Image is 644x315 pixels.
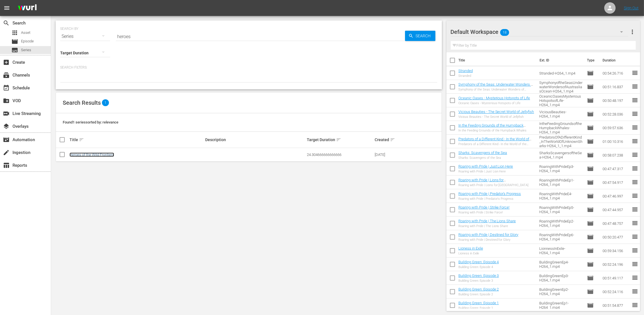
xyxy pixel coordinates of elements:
div: 24.304666666666666 [307,153,373,157]
span: reorder [632,179,638,186]
a: Building Green: Episode 3 [458,273,499,278]
div: In the Feeding Grounds of the Humpback Whales [458,129,535,132]
td: 00:59:34.156 [600,244,632,258]
td: 00:47:46.997 [600,189,632,203]
a: Building Green: Episode 1 [458,301,499,305]
td: PredatorsOfADifferentKind_InTheWorldOfUnknownSharks-H264_1_1.mp4 [537,135,585,148]
span: Reports [3,162,10,169]
span: reorder [632,83,638,90]
p: Search Filters: [60,65,437,70]
span: reorder [632,165,638,172]
a: Stranded [458,69,473,73]
div: Vicious Beauties - The Secret World of Jellyfish [458,115,534,119]
th: Title [458,52,536,68]
div: [DATE] [375,153,407,157]
span: 1 [102,99,109,106]
button: Search [405,31,435,41]
td: ViciousBeauties-H264_1.mp4 [537,107,585,121]
span: Episode [587,124,594,131]
div: Roaring with Pride | Just Lion Here [458,170,513,173]
span: Episode [587,97,594,104]
a: Roaring with Pride | Lions for [GEOGRAPHIC_DATA] [458,178,506,186]
a: Symphony of the Seas: Underwater Wonders of Australia's Ocean [458,82,534,91]
div: Target Duration [307,136,373,143]
td: 00:51:16.837 [600,80,632,94]
div: Building Green: Episode 1 [458,306,499,310]
span: reorder [632,110,638,117]
span: reorder [632,233,638,240]
span: reorder [632,124,638,131]
td: 00:52:28.036 [600,107,632,121]
td: RoaringWithPrideEp1-H264_1.mp4 [537,176,585,189]
div: Oceanic Oases - Mysterious Hotspots of Life [458,101,530,105]
td: 00:50:48.197 [600,94,632,107]
span: Episode [587,193,594,199]
span: Channels [3,72,10,79]
div: Roaring with Pride | Destined for Glory [458,238,519,242]
a: Predators of a Different Kind - In the World of the Unknown Sharks [458,137,532,145]
img: ans4CAIJ8jUAAAAAAAAAAAAAAAAAAAAAAAAgQb4GAAAAAAAAAAAAAAAAAAAAAAAAJMjXAAAAAAAAAAAAAAAAAAAAAAAAgAT5G... [14,1,41,15]
td: SymphonyoftheSeasUnderwaterWondersofAustrasliasOcean-H264_1.mp4 [537,80,585,94]
span: menu [3,5,10,11]
div: Symphony of the Seas: Underwater Wonders of Australia's Ocean [458,88,535,91]
div: Series [60,28,110,44]
span: Schedule [3,85,10,91]
div: Lioness in Exile [458,252,483,255]
span: Create [3,59,10,66]
span: Episode [587,220,594,227]
span: Ingestion [3,149,10,156]
th: Ext. ID [536,52,584,68]
span: reorder [632,192,638,199]
div: Stranded [458,74,473,78]
div: Description [205,137,305,142]
td: LionnessInExile-H264_1.mp4 [537,244,585,258]
span: VOD [3,97,10,104]
a: Roaring with Pride | Destined for Glory [458,232,519,237]
a: Roaring with Pride | Strike Force! [458,205,510,209]
span: reorder [632,151,638,158]
td: 00:51:54.877 [600,298,632,312]
a: Oceanic Oases - Mysterious Hotspots of Life [458,96,530,100]
span: Episode [587,288,594,295]
span: Episode [587,165,594,172]
td: BuildingGreenEp3-H264_1.mp4 [537,271,585,285]
td: RoaringWithPrideEp3-H264_1.mp4 [537,162,585,176]
td: 00:47:47.317 [600,162,632,176]
div: Building Green: Episode 2 [458,293,499,296]
span: reorder [632,247,638,254]
span: 18 [500,26,509,38]
span: reorder [632,302,638,308]
span: Episode [587,70,594,77]
a: Building Green: Episode 2 [458,287,499,291]
div: Building Green: Episode 4 [458,265,499,269]
span: Search [414,31,435,41]
span: Asset [21,30,30,36]
div: Roaring with Pride | Lions for [GEOGRAPHIC_DATA] [458,183,535,187]
td: OceanicOasesMysteriousHotspotsofLife-H264_1.mp4 [537,94,585,107]
a: Sharks: Scavengers of the Sea [458,151,507,155]
span: sort [390,137,395,142]
td: 00:47:48.757 [600,217,632,230]
td: Stranded-H264_1.mp4 [537,66,585,80]
td: IntheFeedingGroundsoftheHumpbackWhales-H264_1.mp4 [537,121,585,135]
button: more_vert [629,25,636,39]
td: 00:50:20.477 [600,230,632,244]
span: Episode [21,38,34,44]
span: Episode [587,261,594,268]
span: Episode [587,275,594,281]
span: Live Streaming [3,110,10,117]
td: 00:58:07.238 [600,148,632,162]
th: Duration [599,52,633,68]
a: Lioness in Exile [458,246,483,250]
span: Episode [587,247,594,254]
span: Episode [587,83,594,90]
td: 00:52:24.196 [600,258,632,271]
div: Building Green: Episode 3 [458,279,499,283]
span: Episode [587,138,594,145]
td: 00:54:26.716 [600,66,632,80]
div: Roaring with Pride | Strike Force! [458,211,510,214]
div: Predators of a Different Kind - In the World of the Unknown Sharks [458,142,535,146]
span: reorder [632,288,638,295]
span: more_vert [629,28,636,35]
td: 00:52:24.116 [600,285,632,298]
